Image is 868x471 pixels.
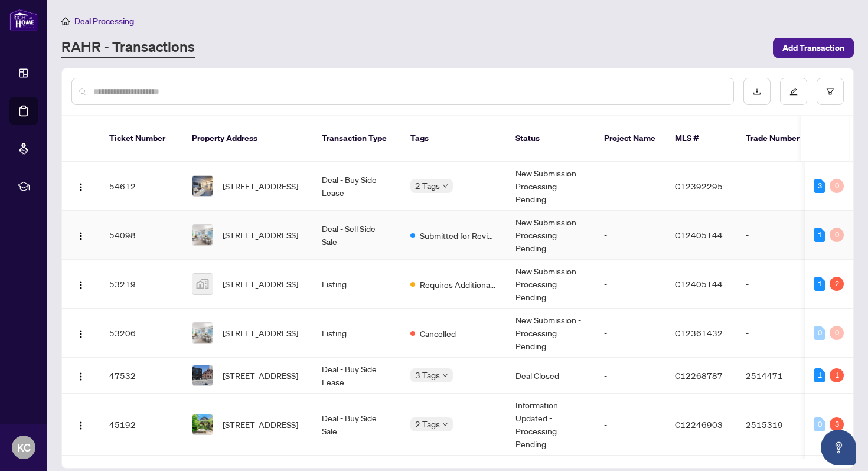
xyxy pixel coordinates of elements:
img: Logo [76,280,86,290]
td: Listing [312,260,401,309]
th: Ticket Number [100,116,182,162]
span: C12392295 [675,181,723,191]
span: KC [17,439,31,456]
td: Information Updated - Processing Pending [506,394,595,456]
span: [STREET_ADDRESS] [223,369,298,382]
span: down [442,421,448,427]
span: Add Transaction [782,38,844,57]
span: down [442,372,448,378]
a: RAHR - Transactions [61,37,195,58]
img: thumbnail-img [192,274,213,294]
td: 54098 [100,211,182,260]
img: thumbnail-img [192,225,213,245]
td: New Submission - Processing Pending [506,309,595,358]
td: - [736,162,819,211]
div: 0 [830,228,844,242]
span: [STREET_ADDRESS] [223,228,298,241]
td: Listing [312,309,401,358]
span: C12246903 [675,419,723,430]
img: Logo [76,231,86,241]
button: Logo [71,366,90,385]
img: Logo [76,329,86,339]
td: 53206 [100,309,182,358]
button: edit [780,78,807,105]
button: Logo [71,415,90,434]
div: 3 [830,417,844,431]
td: 47532 [100,358,182,394]
span: home [61,17,70,25]
td: 45192 [100,394,182,456]
th: Transaction Type [312,116,401,162]
span: 2 Tags [415,417,440,431]
img: thumbnail-img [192,414,213,434]
button: download [743,78,771,105]
img: thumbnail-img [192,323,213,343]
td: - [595,260,665,309]
img: Logo [76,421,86,430]
span: download [753,87,761,96]
span: down [442,183,448,189]
td: - [595,211,665,260]
span: 2 Tags [415,179,440,192]
div: 1 [814,277,825,291]
div: 0 [830,326,844,340]
div: 1 [814,228,825,242]
td: 54612 [100,162,182,211]
span: [STREET_ADDRESS] [223,179,298,192]
span: C12405144 [675,279,723,289]
td: - [736,211,819,260]
td: Deal - Buy Side Lease [312,358,401,394]
td: New Submission - Processing Pending [506,260,595,309]
th: Trade Number [736,116,819,162]
span: Deal Processing [74,16,134,27]
td: New Submission - Processing Pending [506,162,595,211]
button: Logo [71,176,90,195]
span: C12268787 [675,370,723,381]
td: Deal Closed [506,358,595,394]
td: 53219 [100,260,182,309]
span: edit [789,87,798,96]
button: Logo [71,323,90,342]
td: 2515319 [736,394,819,456]
button: Add Transaction [773,38,854,58]
div: 1 [830,368,844,382]
th: Project Name [595,116,665,162]
button: filter [817,78,844,105]
td: Deal - Buy Side Lease [312,162,401,211]
td: 2514471 [736,358,819,394]
td: - [736,260,819,309]
th: Status [506,116,595,162]
td: Deal - Buy Side Sale [312,394,401,456]
button: Logo [71,225,90,244]
td: - [736,309,819,358]
span: [STREET_ADDRESS] [223,418,298,431]
button: Logo [71,274,90,293]
span: Requires Additional Docs [420,278,497,291]
span: Submitted for Review [420,229,497,242]
td: Deal - Sell Side Sale [312,211,401,260]
th: Tags [401,116,506,162]
span: filter [826,87,834,96]
span: C12405144 [675,230,723,240]
button: Open asap [821,430,856,465]
td: - [595,394,665,456]
img: Logo [76,182,86,192]
td: New Submission - Processing Pending [506,211,595,260]
span: 3 Tags [415,368,440,382]
div: 2 [830,277,844,291]
img: Logo [76,372,86,381]
div: 3 [814,179,825,193]
th: MLS # [665,116,736,162]
img: thumbnail-img [192,365,213,385]
td: - [595,162,665,211]
div: 0 [814,417,825,431]
span: C12361432 [675,328,723,338]
td: - [595,309,665,358]
span: Cancelled [420,327,456,340]
img: logo [9,9,38,31]
img: thumbnail-img [192,176,213,196]
div: 0 [830,179,844,193]
span: [STREET_ADDRESS] [223,277,298,290]
div: 0 [814,326,825,340]
th: Property Address [182,116,312,162]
